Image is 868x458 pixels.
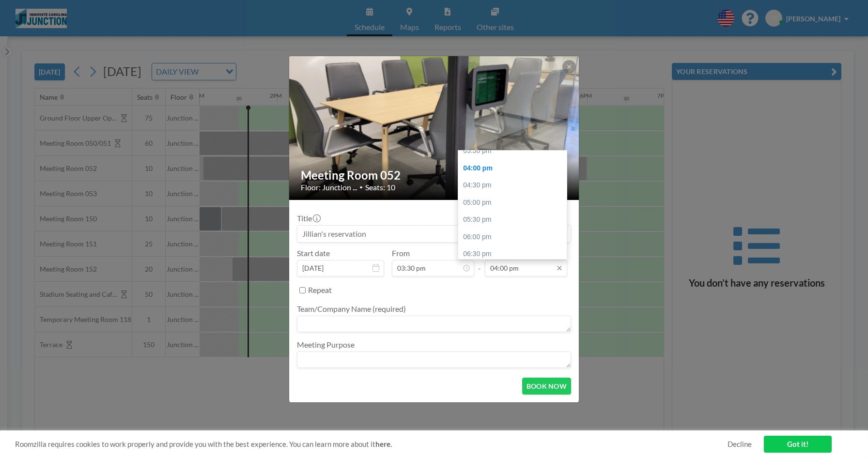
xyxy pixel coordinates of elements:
div: 04:30 pm [458,177,567,194]
label: Title [297,214,320,223]
label: Meeting Purpose [297,340,355,350]
span: - [478,252,481,273]
label: Repeat [308,285,332,295]
div: 06:00 pm [458,229,567,246]
a: here. [375,440,392,448]
span: Floor: Junction ... [301,183,357,192]
span: Roomzilla requires cookies to work properly and provide you with the best experience. You can lea... [15,440,728,449]
div: 05:00 pm [458,194,567,212]
button: BOOK NOW [522,378,571,395]
h2: Meeting Room 052 [301,168,568,183]
div: 04:00 pm [458,160,567,177]
input: Jillian's reservation [297,226,571,242]
img: 537.jpg [289,55,580,201]
a: Decline [728,440,752,449]
label: Start date [297,248,330,258]
label: From [392,248,410,258]
a: Got it! [764,436,832,453]
label: Team/Company Name (required) [297,304,406,314]
span: • [359,183,363,191]
div: 03:30 pm [458,142,567,160]
div: 06:30 pm [458,245,567,263]
div: 05:30 pm [458,211,567,229]
span: Seats: 10 [365,183,395,192]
